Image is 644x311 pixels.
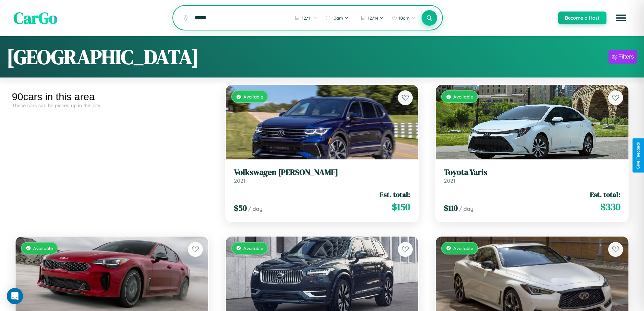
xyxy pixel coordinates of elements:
[12,91,212,103] div: 90 cars in this area
[459,205,473,212] span: / day
[234,202,247,214] span: $ 50
[292,13,320,23] button: 12/11
[444,168,620,177] h3: Toyota Yaris
[243,245,263,251] span: Available
[618,53,634,60] div: Filters
[600,200,620,214] span: $ 330
[453,245,473,251] span: Available
[558,12,606,24] button: Become a Host
[7,288,23,304] div: Open Intercom Messenger
[234,168,410,184] a: Volkswagen [PERSON_NAME]2021
[380,190,410,199] span: Est. total:
[590,190,620,199] span: Est. total:
[612,8,630,27] button: Open menu
[14,7,57,29] span: CarGo
[248,205,262,212] span: / day
[453,94,473,99] span: Available
[609,50,637,64] button: Filters
[399,15,410,21] span: 10am
[444,202,458,214] span: $ 110
[234,168,410,177] h3: Volkswagen [PERSON_NAME]
[234,177,245,184] span: 2021
[332,15,343,21] span: 10am
[33,245,53,251] span: Available
[368,15,378,21] span: 12 / 14
[243,94,263,99] span: Available
[7,43,199,71] h1: [GEOGRAPHIC_DATA]
[388,13,419,23] button: 10am
[358,13,387,23] button: 12/14
[444,177,455,184] span: 2021
[392,200,410,214] span: $ 150
[302,15,312,21] span: 12 / 11
[12,103,212,108] div: These cars can be picked up in this city.
[322,13,352,23] button: 10am
[444,168,620,184] a: Toyota Yaris2021
[636,142,641,169] div: Give Feedback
